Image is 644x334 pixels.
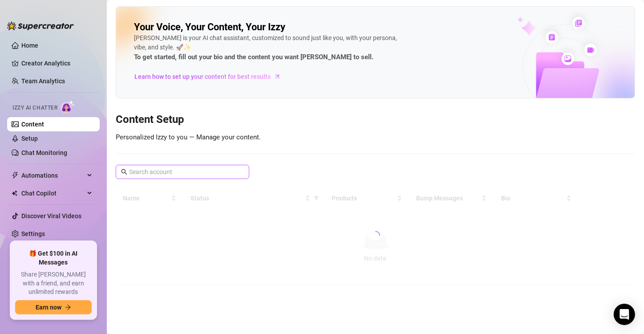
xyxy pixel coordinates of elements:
[7,21,74,30] img: logo-BBDzfeDw.svg
[370,230,381,241] span: loading
[12,104,57,112] span: Izzy AI Chatter
[21,149,67,156] a: Chat Monitoring
[65,304,71,310] span: arrow-right
[15,300,92,314] button: Earn nowarrow-right
[21,230,45,237] a: Settings
[21,168,85,183] span: Automations
[21,135,38,142] a: Setup
[134,33,401,63] div: [PERSON_NAME] is your AI chat assistant, customized to sound just like you, with your persona, vi...
[134,53,373,61] strong: To get started, fill out your bio and the content you want [PERSON_NAME] to sell.
[614,304,635,325] div: Open Intercom Messenger
[21,77,65,85] a: Team Analytics
[134,69,288,84] a: Learn how to set up your content for best results
[134,21,285,33] h2: Your Voice, Your Content, Your Izzy
[134,72,271,81] span: Learn how to set up your content for best results
[121,169,127,175] span: search
[116,113,635,127] h3: Content Setup
[273,72,282,81] span: arrow-right
[12,190,17,196] img: Chat Copilot
[497,7,635,98] img: ai-chatter-content-library-cLFOSyPT.png
[116,133,261,141] span: Personalized Izzy to you — Manage your content.
[15,249,92,267] span: 🎁 Get $100 in AI Messages
[12,172,19,179] span: thunderbolt
[21,121,44,128] a: Content
[21,56,93,70] a: Creator Analytics
[21,42,38,49] a: Home
[21,186,85,200] span: Chat Copilot
[36,304,61,311] span: Earn now
[129,167,237,177] input: Search account
[15,270,92,297] span: Share [PERSON_NAME] with a friend, and earn unlimited rewards
[61,100,75,113] img: AI Chatter
[21,212,81,220] a: Discover Viral Videos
